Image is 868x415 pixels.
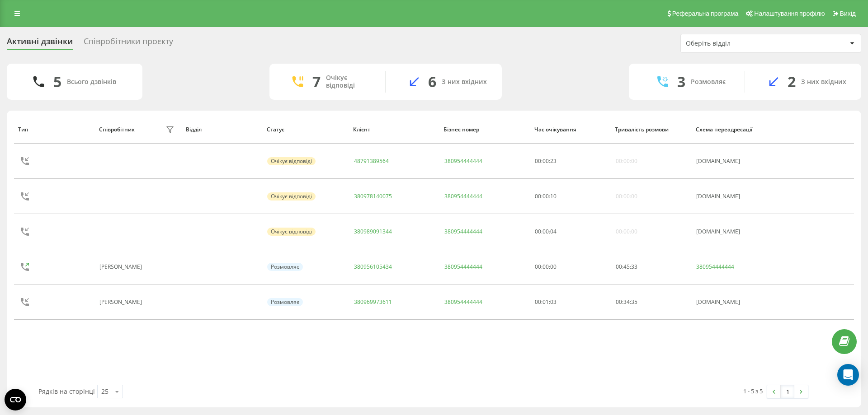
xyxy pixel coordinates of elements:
[616,298,622,306] span: 00
[326,74,372,89] div: Очікує відповіді
[691,78,726,86] div: Розмовляє
[542,228,549,235] span: 00
[534,126,607,133] div: Час очікування
[616,263,622,270] span: 00
[686,40,794,47] div: Оберіть відділ
[535,228,541,235] span: 00
[535,228,557,235] div: : :
[840,10,856,17] span: Вихід
[99,264,144,270] div: [PERSON_NAME]
[837,364,859,386] div: Open Intercom Messenger
[67,78,116,86] div: Всього дзвінків
[616,193,637,200] div: 00:00:00
[428,73,436,90] div: 6
[535,193,557,200] div: : :
[267,157,316,165] div: Очікує відповіді
[550,228,557,235] span: 04
[535,158,557,164] div: : :
[444,192,482,200] a: 380954444444
[444,298,482,306] a: 380954444444
[353,126,435,133] div: Клієнт
[616,264,637,270] div: : :
[99,126,135,133] div: Співробітник
[535,157,541,165] span: 00
[696,126,769,133] div: Схема переадресації
[354,263,392,270] a: 380956105434
[5,389,26,410] button: Open CMP widget
[535,264,605,270] div: 00:00:00
[631,263,637,270] span: 33
[696,299,768,305] div: [DOMAIN_NAME]
[542,192,549,200] span: 00
[677,73,685,90] div: 3
[38,387,95,396] span: Рядків на сторінці
[267,228,316,236] div: Очікує відповіді
[616,158,637,164] div: 00:00:00
[444,263,482,270] a: 380954444444
[101,387,108,396] div: 25
[18,126,90,133] div: Тип
[267,298,303,306] div: Розмовляє
[267,263,303,271] div: Розмовляє
[696,158,768,164] div: [DOMAIN_NAME]
[781,385,794,398] a: 1
[444,157,482,165] a: 380954444444
[550,157,557,165] span: 23
[616,228,637,235] div: 00:00:00
[616,299,637,305] div: : :
[444,228,482,235] a: 380954444444
[186,126,258,133] div: Відділ
[623,263,630,270] span: 45
[443,126,526,133] div: Бізнес номер
[542,157,549,165] span: 00
[53,73,61,90] div: 5
[354,228,392,235] a: 380989091344
[535,299,605,305] div: 00:01:03
[801,78,846,86] div: З них вхідних
[623,298,630,306] span: 34
[754,10,825,17] span: Налаштування профілю
[354,192,392,200] a: 380978140075
[743,387,763,396] div: 1 - 5 з 5
[550,192,557,200] span: 10
[99,299,144,305] div: [PERSON_NAME]
[354,157,388,165] a: 48791389564
[631,298,637,306] span: 35
[312,73,321,90] div: 7
[696,193,768,200] div: [DOMAIN_NAME]
[615,126,687,133] div: Тривалість розмови
[354,298,392,306] a: 380969973611
[442,78,487,86] div: З них вхідних
[788,73,796,90] div: 2
[535,192,541,200] span: 00
[267,126,345,133] div: Статус
[267,192,316,201] div: Очікує відповіді
[672,10,739,17] span: Реферальна програма
[696,228,768,235] div: [DOMAIN_NAME]
[696,264,734,270] a: 380954444444
[7,37,73,51] div: Активні дзвінки
[84,37,173,51] div: Співробітники проєкту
